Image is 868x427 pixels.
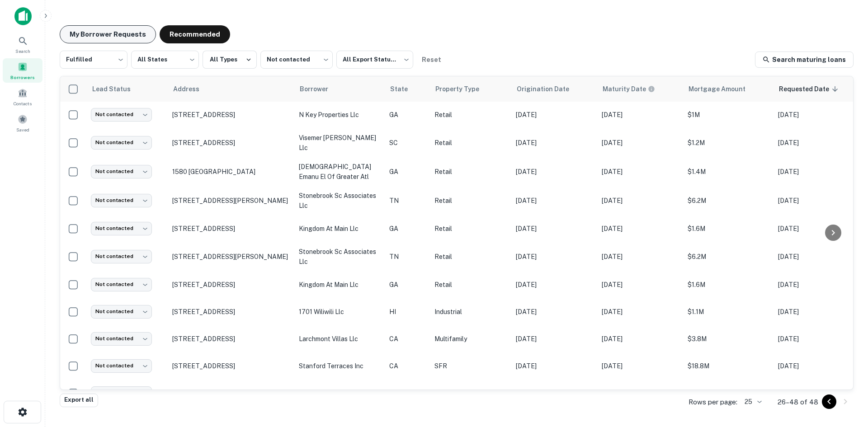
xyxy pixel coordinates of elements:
h6: Maturity Date [603,84,646,94]
span: Lead Status [92,84,142,94]
span: Property Type [435,84,491,94]
p: [DATE] [778,196,855,206]
p: kingdom at main llc [299,280,380,290]
span: Address [173,84,211,94]
div: Not contacted [91,332,152,345]
p: [STREET_ADDRESS] [172,111,290,119]
p: [DATE] [602,252,679,262]
p: $3.8M [688,334,769,344]
button: Go to previous page [822,394,836,409]
th: Lead Status [86,76,168,102]
span: State [390,84,420,94]
p: Retail [434,280,507,290]
div: Not contacted [260,48,333,71]
span: Maturity dates displayed may be estimated. Please contact the lender for the most accurate maturi... [603,84,667,94]
div: Maturity dates displayed may be estimated. Please contact the lender for the most accurate maturi... [603,84,655,94]
span: Borrower [300,84,340,94]
p: [STREET_ADDRESS][PERSON_NAME] [172,197,290,205]
span: Contacts [14,100,32,107]
p: GA [389,110,425,120]
p: GA [389,280,425,290]
p: [DATE] [778,138,855,148]
p: HI [389,307,425,317]
p: Retail [434,110,507,120]
div: Not contacted [91,165,152,178]
span: Requested Date [779,84,841,94]
p: [DATE] [516,388,593,398]
p: [DEMOGRAPHIC_DATA] emanu el of greater atl [299,162,380,182]
button: Reset [417,51,446,69]
div: Not contacted [91,386,152,399]
p: $1.6M [688,224,769,234]
p: [STREET_ADDRESS] [172,308,290,316]
p: Retail [434,224,507,234]
p: CA [389,334,425,344]
p: Multifamily [434,334,507,344]
p: [DATE] [516,167,593,177]
p: stonebrook sc associates llc [299,247,380,267]
p: CA [389,388,425,398]
p: [DATE] [602,334,679,344]
span: Mortgage Amount [689,84,757,94]
p: SFR [434,361,507,371]
p: [DATE] [778,252,855,262]
p: [DATE] [778,307,855,317]
p: [DATE] [516,334,593,344]
p: $18.8M [688,361,769,371]
a: Saved [3,111,42,135]
p: [STREET_ADDRESS] [172,389,290,397]
div: Not contacted [91,278,152,291]
p: visemer [PERSON_NAME] llc [299,133,380,153]
p: $1.2M [688,138,769,148]
p: TN [389,196,425,206]
p: [DATE] [778,167,855,177]
p: [DATE] [602,361,679,371]
p: [DATE] [516,224,593,234]
p: Retail [434,252,507,262]
p: [DATE] [602,280,679,290]
div: Not contacted [91,250,152,263]
p: [DATE] [516,252,593,262]
a: Contacts [3,84,42,109]
div: Not contacted [91,194,152,207]
p: [STREET_ADDRESS] [172,362,290,370]
div: All States [131,48,199,71]
p: [DATE] [602,138,679,148]
p: [DATE] [602,196,679,206]
p: [DATE] [516,307,593,317]
p: $1.4M [688,167,769,177]
p: stonebrook sc associates llc [299,191,380,211]
th: Maturity dates displayed may be estimated. Please contact the lender for the most accurate maturi... [597,76,683,102]
p: [DATE] [778,110,855,120]
div: 25 [741,395,763,408]
p: Industrial [434,388,507,398]
a: Borrowers [3,58,42,83]
p: larchmont villas llc [299,334,380,344]
p: [STREET_ADDRESS] [172,281,290,289]
div: Not contacted [91,222,152,235]
div: Search [3,32,42,56]
p: $1.6M [688,280,769,290]
img: capitalize-icon.png [14,7,32,25]
p: [STREET_ADDRESS] [172,335,290,343]
p: $6.2M [688,196,769,206]
div: Not contacted [91,136,152,149]
iframe: Chat Widget [823,355,868,398]
th: Address [168,76,294,102]
th: Borrower [294,76,385,102]
span: Search [15,47,30,55]
th: State [385,76,430,102]
p: 1701 wiliwili llc [299,307,380,317]
button: Export all [60,394,98,407]
p: [STREET_ADDRESS][PERSON_NAME] [172,253,290,261]
p: TN [389,252,425,262]
p: kingdom at main llc [299,224,380,234]
p: GA [389,167,425,177]
p: [DATE] [516,196,593,206]
button: Recommended [160,25,230,43]
p: [DATE] [602,388,679,398]
p: [DATE] [602,224,679,234]
p: american incorporated [299,388,380,398]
